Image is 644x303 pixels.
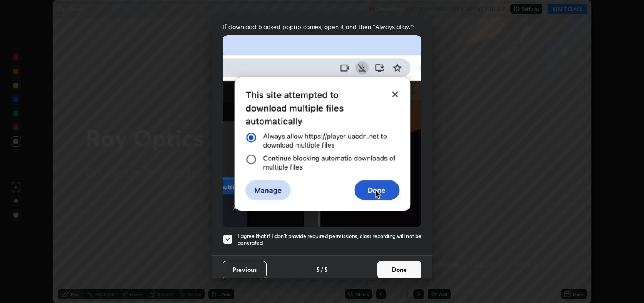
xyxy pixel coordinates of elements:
[223,35,421,227] img: downloads-permission-blocked.gif
[316,265,320,274] h4: 5
[238,233,421,246] h5: I agree that if I don't provide required permissions, class recording will not be generated
[223,261,267,278] button: Previous
[324,265,328,274] h4: 5
[223,22,421,31] span: If download blocked popup comes, open it and then "Always allow":
[377,261,421,278] button: Done
[321,265,323,274] h4: /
